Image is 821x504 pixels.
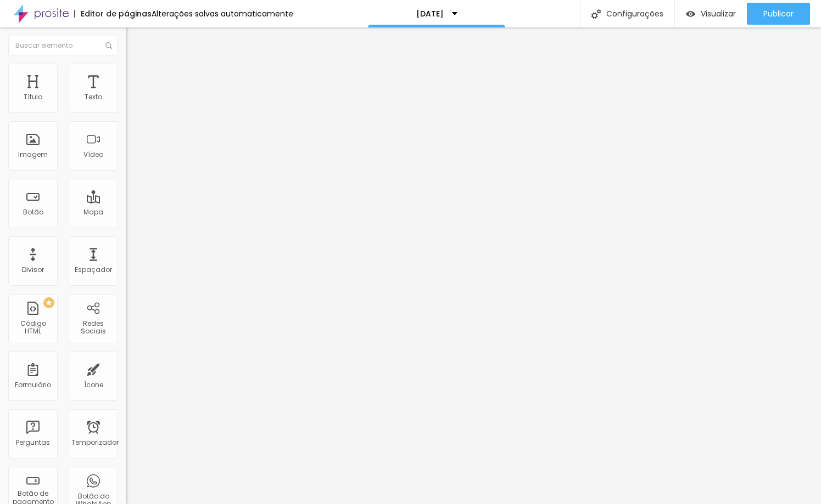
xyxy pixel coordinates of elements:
font: Visualizar [701,8,736,19]
font: Publicar [763,8,794,19]
font: Vídeo [83,150,103,159]
font: Redes Sociais [81,319,106,336]
button: Publicar [747,3,810,25]
font: Configurações [606,8,663,19]
input: Buscar elemento [8,36,118,55]
font: Imagem [18,150,48,159]
font: [DATE] [416,8,444,19]
font: Formulário [15,380,51,389]
font: Código HTML [20,319,46,336]
font: Divisor [22,265,44,274]
font: Mapa [83,207,103,217]
font: Título [24,92,42,101]
font: Botão [23,207,43,217]
font: Texto [85,92,102,101]
img: view-1.svg [686,9,695,19]
img: Ícone [591,9,601,19]
font: Editor de páginas [81,8,152,19]
font: Espaçador [75,265,112,274]
button: Visualizar [675,3,747,25]
img: Ícone [105,42,112,49]
font: Temporizador [71,438,119,447]
font: Alterações salvas automaticamente [152,8,293,19]
font: Ícone [84,380,103,389]
font: Perguntas [16,438,50,447]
